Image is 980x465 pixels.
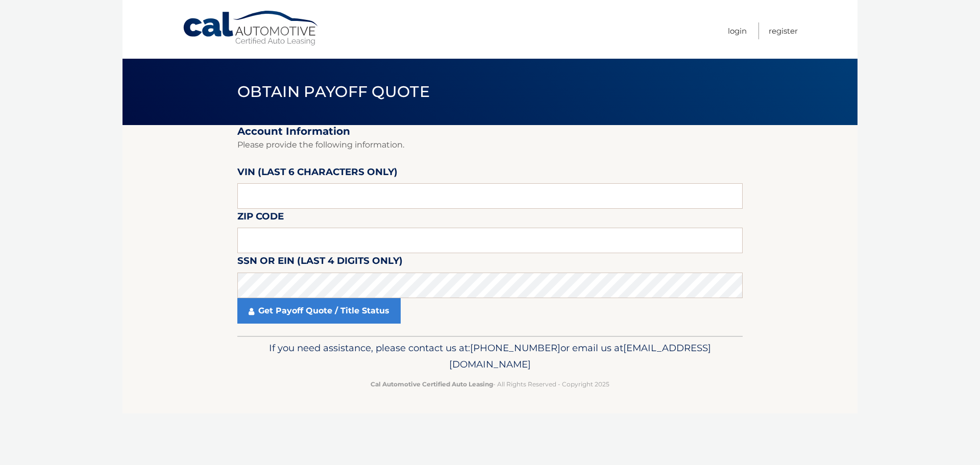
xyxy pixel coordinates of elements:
label: VIN (last 6 characters only) [237,164,398,183]
p: Please provide the following information. [237,138,743,152]
span: Obtain Payoff Quote [237,82,430,101]
a: Cal Automotive [182,10,320,46]
p: If you need assistance, please contact us at: or email us at [244,340,736,373]
strong: Cal Automotive Certified Auto Leasing [371,380,493,388]
label: Zip Code [237,209,284,228]
label: SSN or EIN (last 4 digits only) [237,253,403,272]
a: Get Payoff Quote / Title Status [237,298,401,324]
h2: Account Information [237,125,743,138]
p: - All Rights Reserved - Copyright 2025 [244,379,736,389]
a: Register [769,22,798,39]
a: Login [728,22,747,39]
span: [PHONE_NUMBER] [470,342,560,354]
